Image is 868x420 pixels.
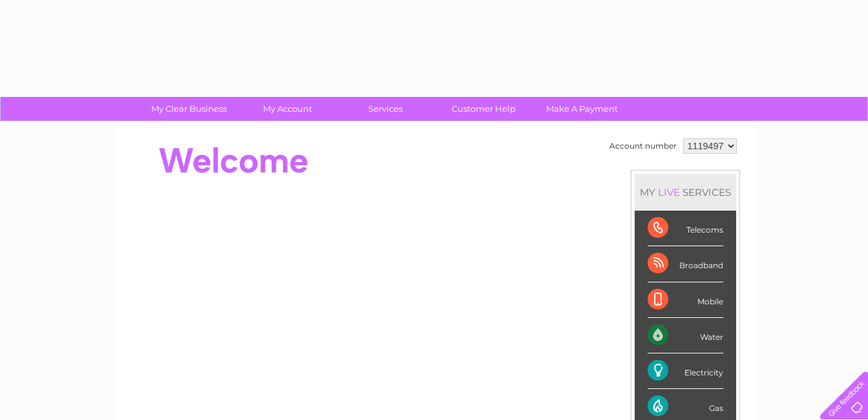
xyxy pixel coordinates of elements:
div: Telecoms [648,211,723,246]
a: Make A Payment [529,97,635,121]
div: Electricity [648,353,723,389]
div: Mobile [648,282,723,318]
a: Customer Help [430,97,537,121]
a: Services [332,97,439,121]
div: Broadband [648,246,723,282]
a: My Clear Business [136,97,242,121]
div: Water [648,318,723,353]
div: LIVE [655,186,683,198]
div: MY SERVICES [635,174,736,211]
td: Account number [606,135,680,157]
a: My Account [234,97,341,121]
